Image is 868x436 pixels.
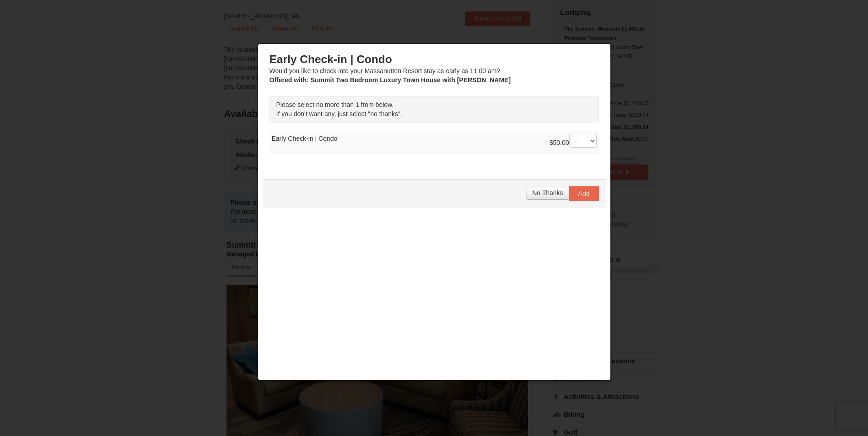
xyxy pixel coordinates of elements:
[270,53,599,85] div: Would you like to check into your Massanutten Resort stay as early as 11:00 am?
[578,190,590,197] span: Add
[276,110,402,117] span: If you don't want any, just select "no thanks".
[532,189,563,197] span: No Thanks
[270,76,511,84] strong: : Summit Two Bedroom Luxury Town House with [PERSON_NAME]
[270,53,599,66] h3: Early Check-in | Condo
[270,132,599,154] td: Early Check-in | Condo
[270,76,307,84] span: Offered with
[526,186,569,200] button: No Thanks
[550,134,597,152] div: $50.00
[569,186,599,201] button: Add
[276,101,394,108] span: Please select no more than 1 from below.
